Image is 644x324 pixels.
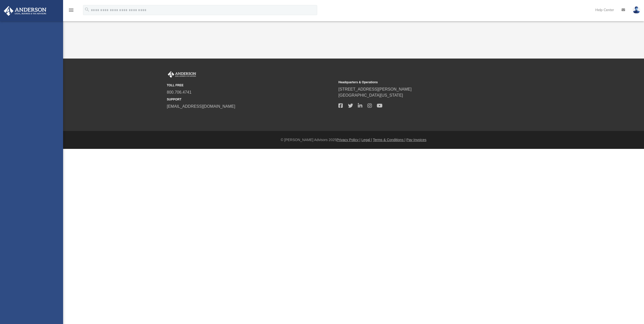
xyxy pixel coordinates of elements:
[167,97,335,102] small: SUPPORT
[167,71,197,78] img: Anderson Advisors Platinum Portal
[338,87,412,91] a: [STREET_ADDRESS][PERSON_NAME]
[63,137,644,143] div: © [PERSON_NAME] Advisors 2025
[337,138,361,142] a: Privacy Policy |
[68,10,74,13] a: menu
[167,83,335,88] small: TOLL FREE
[167,90,192,94] a: 800.706.4741
[167,104,235,109] a: [EMAIL_ADDRESS][DOMAIN_NAME]
[2,6,48,16] img: Anderson Advisors Platinum Portal
[373,138,406,142] a: Terms & Conditions |
[68,7,74,13] i: menu
[406,138,426,142] a: Pay Invoices
[361,138,372,142] a: Legal |
[338,93,403,97] a: [GEOGRAPHIC_DATA][US_STATE]
[633,6,640,14] img: User Pic
[338,80,506,85] small: Headquarters & Operations
[84,7,90,12] i: search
